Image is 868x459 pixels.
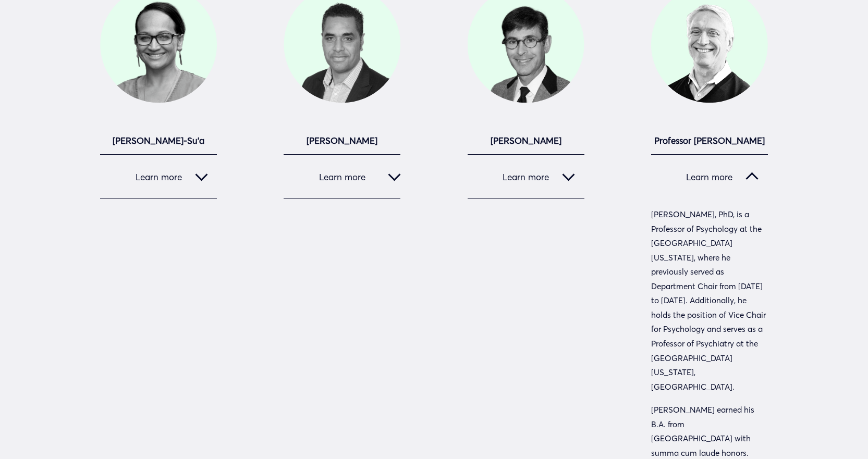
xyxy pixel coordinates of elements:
span: Learn more [109,171,195,182]
strong: [PERSON_NAME] [491,135,561,146]
span: Learn more [284,171,388,182]
strong: Professor [PERSON_NAME] [654,135,765,146]
strong: [PERSON_NAME] [307,135,377,146]
button: Learn more [651,155,768,199]
button: Learn more [100,155,217,199]
span: Learn more [477,171,563,182]
strong: [PERSON_NAME]-Su’a [113,135,204,146]
button: Learn more [284,155,400,199]
p: [PERSON_NAME], PhD, is a Professor of Psychology at the [GEOGRAPHIC_DATA][US_STATE], where he pre... [651,207,768,394]
button: Learn more [468,155,584,199]
span: Learn more [661,171,746,182]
